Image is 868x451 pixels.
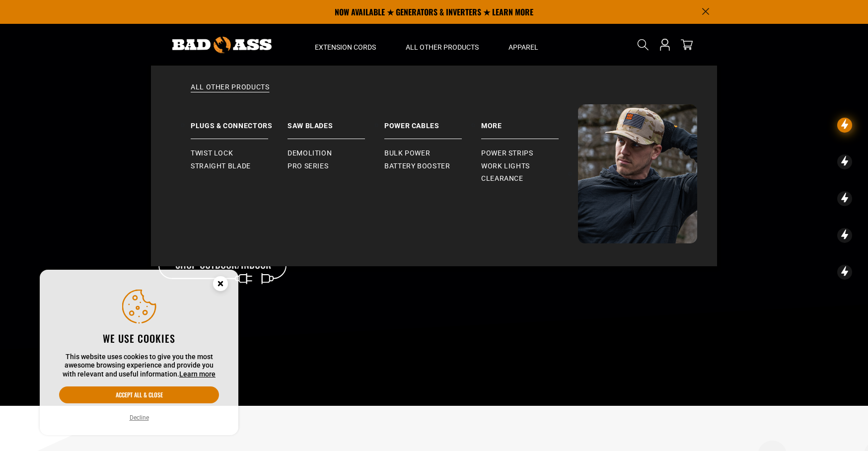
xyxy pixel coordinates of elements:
[384,104,481,139] a: Power Cables
[578,104,697,243] img: Bad Ass Extension Cords
[191,104,288,139] a: Plugs & Connectors
[481,172,578,185] a: Clearance
[191,162,251,171] span: Straight Blade
[191,147,288,160] a: Twist Lock
[508,43,538,52] span: Apparel
[288,104,384,139] a: Saw Blades
[59,386,219,403] button: Accept all & close
[191,149,233,158] span: Twist Lock
[59,332,219,345] h2: We use cookies
[172,37,272,53] img: Bad Ass Extension Cords
[384,160,481,173] a: Battery Booster
[288,160,384,173] a: Pro Series
[494,24,553,66] summary: Apparel
[191,160,288,173] a: Straight Blade
[300,24,391,66] summary: Extension Cords
[384,149,430,158] span: Bulk Power
[171,82,697,104] a: All Other Products
[391,24,494,66] summary: All Other Products
[315,43,376,52] span: Extension Cords
[127,413,152,423] button: Decline
[59,353,219,379] p: This website uses cookies to give you the most awesome browsing experience and provide you with r...
[481,147,578,160] a: Power Strips
[384,147,481,160] a: Bulk Power
[481,149,533,158] span: Power Strips
[384,162,450,171] span: Battery Booster
[288,162,328,171] span: Pro Series
[288,147,384,160] a: Demolition
[481,174,523,183] span: Clearance
[481,162,530,171] span: Work Lights
[288,149,332,158] span: Demolition
[179,370,216,378] a: Learn more
[481,160,578,173] a: Work Lights
[635,37,651,53] summary: Search
[481,104,578,139] a: More
[406,43,479,52] span: All Other Products
[40,270,238,436] aside: Cookie Consent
